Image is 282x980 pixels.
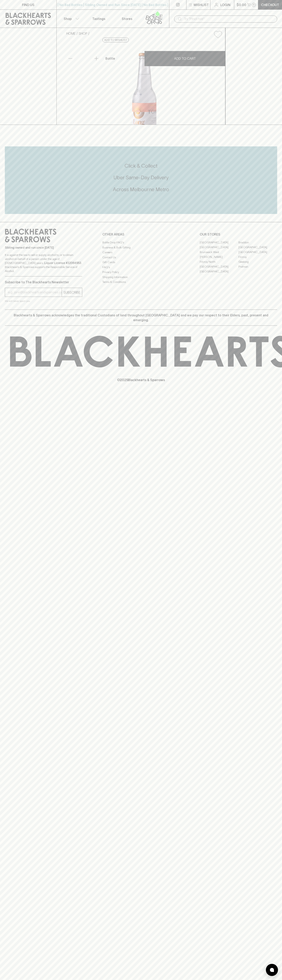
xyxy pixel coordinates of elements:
[102,280,180,285] a: Terms & Conditions
[238,240,277,245] a: Braddon
[102,250,180,255] a: Careers
[253,4,255,6] p: 0
[62,288,82,297] button: SUBSCRIBE
[212,29,224,40] button: Add to wishlist
[104,54,144,63] div: Bottle
[5,299,82,303] p: We will never spam you
[63,290,80,295] p: SUBSCRIBE
[200,264,238,269] a: [GEOGRAPHIC_DATA]
[79,32,87,35] a: SHOP
[5,246,82,250] p: Sibling owned and run since [DATE]
[238,245,277,250] a: [GEOGRAPHIC_DATA]
[194,2,209,7] p: Wishlist
[44,261,81,265] strong: Liquor License #32064953
[238,259,277,264] a: Geelong
[270,968,274,972] img: bubble-icon
[102,240,180,245] a: Bottle Drop FAQ's
[200,254,238,259] a: [PERSON_NAME]
[102,38,129,42] button: Add to wishlist
[5,174,277,181] h5: Uber Same-Day Delivery
[102,275,180,279] a: Shipping Information
[200,232,277,237] p: OUR STORES
[63,41,225,125] img: 34137.png
[238,264,277,269] a: Prahran
[122,16,132,21] p: Stores
[102,265,180,270] a: FAQ's
[5,163,277,169] h5: Click & Collect
[5,253,82,273] p: It is against the law to sell or supply alcohol to, or to obtain alcohol on behalf of a person un...
[237,2,246,7] p: $0.00
[8,313,274,322] p: Blackhearts & Sparrows acknowledges the traditional Custodians of land throughout [GEOGRAPHIC_DAT...
[174,56,196,61] p: ADD TO CART
[5,186,277,193] h5: Across Melbourne Metro
[102,245,180,250] a: Business & Bulk Gifting
[85,10,113,28] a: Tastings
[92,16,105,21] p: Tastings
[105,56,115,61] p: Bottle
[113,10,141,28] a: Stores
[200,250,238,254] a: Brunswick West
[184,16,274,22] input: Try "Pinot noir"
[238,254,277,259] a: Fitzroy
[102,260,180,265] a: Gift Cards
[64,16,72,21] p: Shop
[145,51,225,66] button: ADD TO CART
[261,2,279,7] p: Checkout
[102,232,180,237] p: OTHER AREAS
[200,269,238,274] a: [GEOGRAPHIC_DATA]
[8,289,62,296] input: e.g. jane@blackheartsandsparrows.com.au
[102,255,180,260] a: Contact Us
[57,10,85,28] button: Shop
[220,2,230,7] p: Login
[5,146,277,214] div: Call to action block
[5,280,82,285] p: Subscribe to The Blackhearts Newsletter
[22,2,34,7] p: FIND US
[200,245,238,250] a: [GEOGRAPHIC_DATA]
[238,250,277,254] a: [GEOGRAPHIC_DATA]
[200,259,238,264] a: Fitzroy North
[66,32,76,35] a: HOME
[102,270,180,275] a: Privacy Policy
[200,240,238,245] a: [GEOGRAPHIC_DATA]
